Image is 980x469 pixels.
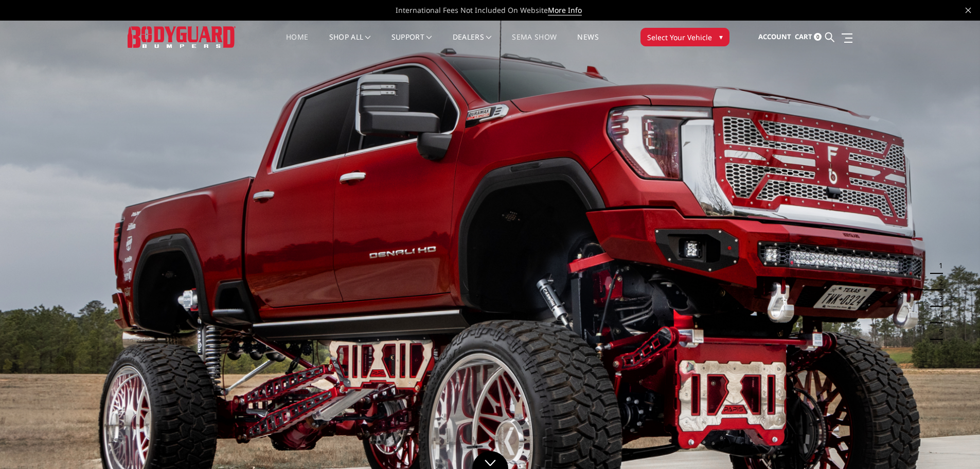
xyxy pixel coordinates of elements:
[548,5,582,15] a: More Info
[453,33,492,54] a: Dealers
[329,33,371,54] a: shop all
[929,420,980,469] iframe: Chat Widget
[128,26,236,47] img: BODYGUARD BUMPERS
[795,32,812,41] span: Cart
[933,323,943,340] button: 5 of 5
[577,33,598,54] a: News
[719,31,723,42] span: ▾
[286,33,308,54] a: Home
[512,33,557,54] a: SEMA Show
[795,23,822,51] a: Cart 0
[647,32,712,43] span: Select Your Vehicle
[391,33,432,54] a: Support
[758,23,791,51] a: Account
[933,274,943,290] button: 2 of 5
[933,290,943,307] button: 3 of 5
[814,33,822,41] span: 0
[640,28,729,46] button: Select Your Vehicle
[758,32,791,41] span: Account
[933,307,943,323] button: 4 of 5
[472,451,508,469] a: Click to Down
[933,257,943,274] button: 1 of 5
